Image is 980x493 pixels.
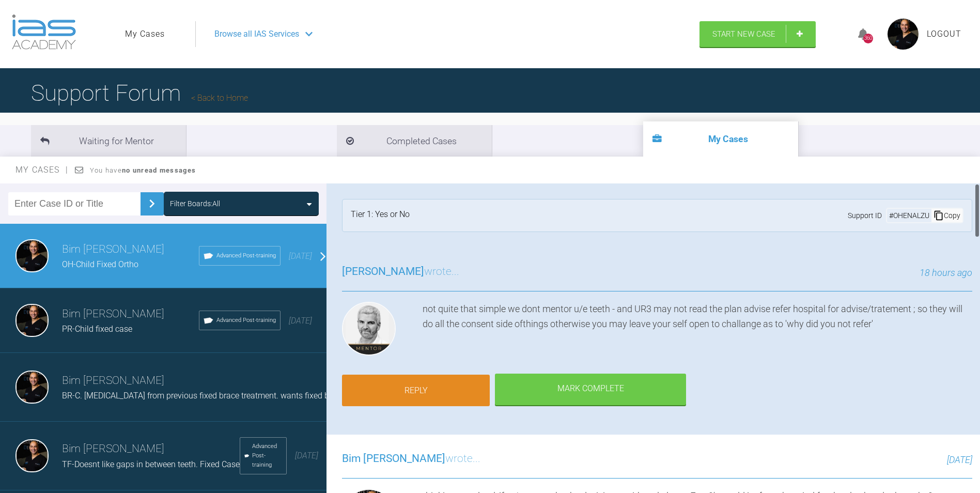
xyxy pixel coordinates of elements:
li: Waiting for Mentor [31,125,186,157]
div: Tier 1: Yes or No [351,208,410,223]
div: Copy [931,209,962,222]
a: My Cases [125,27,165,41]
h3: Bim [PERSON_NAME] [62,241,199,258]
img: Bim Sawhney [15,371,49,404]
li: My Cases [643,121,798,157]
h3: wrote... [342,450,480,468]
img: Bim Sawhney [15,239,49,272]
span: [DATE] [289,316,312,326]
span: [DATE] [289,251,312,261]
span: Start New Case [712,29,775,39]
h3: wrote... [342,263,459,281]
h3: Bim [PERSON_NAME] [62,305,199,323]
span: [DATE] [295,451,318,460]
span: BR-C. [MEDICAL_DATA] from previous fixed brace treatment. wants fixed braces again and not aligners. [62,391,434,400]
img: Ross Hobson [342,302,396,356]
span: 18 hours ago [920,267,972,278]
a: Logout [927,27,961,41]
h3: Bim [PERSON_NAME] [62,440,240,458]
span: Browse all IAS Services [214,27,299,41]
span: TF-Doesnt like gaps in between teeth. Fixed Case [62,459,240,469]
img: profile.png [888,19,919,50]
div: Filter Boards: All [170,198,220,209]
div: not quite that simple we dont mentor u/e teeth - and UR3 may not read the plan advise refer hospi... [423,302,972,360]
a: Back to Home [191,93,248,103]
h3: Bim [PERSON_NAME] [62,372,434,390]
span: [PERSON_NAME] [342,265,424,278]
img: Bim Sawhney [15,304,49,337]
div: 360 [863,34,873,43]
li: Completed Cases [337,125,492,157]
span: PR-Child fixed case [62,324,132,334]
div: # OHENALZU [887,210,931,221]
input: Enter Case ID or Title [8,192,141,215]
span: Bim [PERSON_NAME] [342,452,445,465]
a: Start New Case [699,21,816,47]
span: OH-Child Fixed Ortho [62,259,138,269]
img: chevronRight.28bd32b0.svg [144,195,160,212]
span: You have [90,166,196,174]
img: Bim Sawhney [15,439,49,472]
h1: Support Forum [31,75,248,111]
a: Reply [342,375,490,407]
span: Support ID [848,210,882,221]
span: [DATE] [947,454,972,465]
span: Advanced Post-training [252,442,282,470]
span: Advanced Post-training [216,316,276,325]
img: logo-light.3e3ef733.png [12,14,76,50]
span: My Cases [15,165,69,175]
span: Advanced Post-training [216,251,276,260]
div: Mark Complete [495,374,686,406]
strong: no unread messages [122,166,196,174]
